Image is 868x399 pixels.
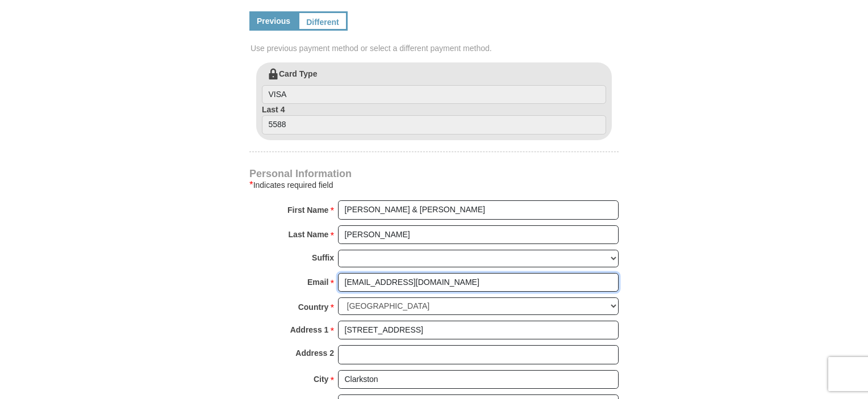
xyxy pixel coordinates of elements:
[307,274,328,290] strong: Email
[262,115,606,135] input: Last 4
[314,371,328,387] strong: City
[262,68,606,104] label: Card Type
[295,345,334,361] strong: Address 2
[251,43,620,54] span: Use previous payment method or select a different payment method.
[298,299,329,315] strong: Country
[298,11,348,31] a: Different
[287,202,328,218] strong: First Name
[312,250,334,266] strong: Suffix
[249,178,619,192] div: Indicates required field
[289,226,329,242] strong: Last Name
[262,104,606,135] label: Last 4
[249,11,298,31] a: Previous
[262,85,606,104] input: Card Type
[290,322,329,338] strong: Address 1
[249,169,619,178] h4: Personal Information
